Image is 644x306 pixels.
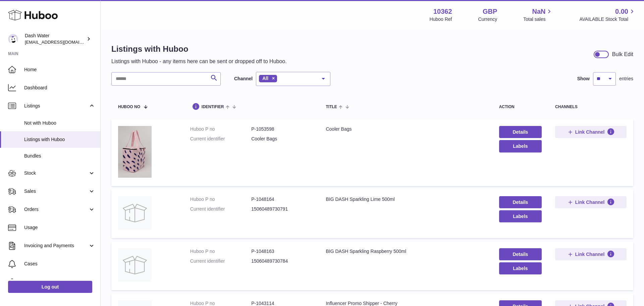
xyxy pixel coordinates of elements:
[326,126,485,132] div: Cooler Bags
[499,196,542,208] a: Details
[251,248,312,255] dd: P-1048163
[251,126,312,132] dd: P-1053598
[251,206,312,212] dd: 15060489730791
[433,7,452,16] strong: 10362
[262,76,268,81] span: All
[251,258,312,264] dd: 15060489730784
[499,140,542,152] button: Labels
[24,136,95,143] span: Listings with Huboo
[8,281,92,293] a: Log out
[575,251,605,257] span: Link Channel
[24,224,95,231] span: Usage
[190,206,251,212] dt: Current identifier
[24,206,88,213] span: Orders
[326,196,485,203] div: BIG DASH Sparkling Lime 500ml
[24,153,95,159] span: Bundles
[190,258,251,264] dt: Current identifier
[190,196,251,203] dt: Huboo P no
[24,243,88,249] span: Invoicing and Payments
[118,105,140,109] span: Huboo no
[118,248,152,282] img: BIG DASH Sparkling Raspberry 500ml
[478,16,497,23] div: Currency
[499,126,542,138] a: Details
[118,126,152,178] img: Cooler Bags
[24,103,88,109] span: Listings
[499,248,542,260] a: Details
[577,76,590,82] label: Show
[612,51,633,58] div: Bulk Edit
[24,170,88,176] span: Stock
[499,105,542,109] div: action
[25,33,85,45] div: Dash Water
[499,210,542,222] button: Labels
[615,7,628,16] span: 0.00
[251,136,312,142] dd: Cooler Bags
[190,136,251,142] dt: Current identifier
[24,120,95,126] span: Not with Huboo
[24,85,95,91] span: Dashboard
[619,76,633,82] span: entries
[555,105,627,109] div: channels
[555,248,627,260] button: Link Channel
[118,196,152,230] img: BIG DASH Sparkling Lime 500ml
[251,196,312,203] dd: P-1048164
[532,7,545,16] span: NaN
[575,129,605,135] span: Link Channel
[111,58,287,65] p: Listings with Huboo - any items here can be sent or dropped off to Huboo.
[523,16,553,23] span: Total sales
[326,248,485,255] div: BIG DASH Sparkling Raspberry 500ml
[555,126,627,138] button: Link Channel
[111,44,287,54] h1: Listings with Huboo
[24,261,95,267] span: Cases
[190,126,251,132] dt: Huboo P no
[234,76,253,82] label: Channel
[24,67,95,73] span: Home
[202,105,224,109] span: identifier
[555,196,627,208] button: Link Channel
[24,279,95,285] span: Channels
[523,7,553,23] a: NaN Total sales
[575,199,605,205] span: Link Channel
[579,16,636,23] span: AVAILABLE Stock Total
[8,34,18,44] img: internalAdmin-10362@internal.huboo.com
[24,188,88,194] span: Sales
[483,7,497,16] strong: GBP
[499,262,542,274] button: Labels
[430,16,452,23] div: Huboo Ref
[25,39,99,45] span: [EMAIL_ADDRESS][DOMAIN_NAME]
[190,248,251,255] dt: Huboo P no
[579,7,636,23] a: 0.00 AVAILABLE Stock Total
[326,105,337,109] span: title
